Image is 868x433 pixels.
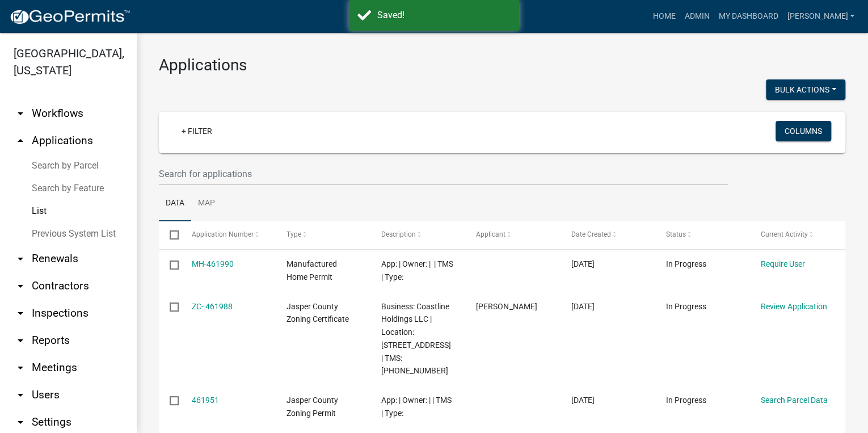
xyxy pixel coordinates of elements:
[761,230,808,238] span: Current Activity
[286,396,338,418] span: Jasper County Zoning Permit
[648,6,680,27] a: Home
[761,302,827,311] a: Review Application
[192,259,234,268] a: MH-461990
[381,259,453,281] span: App: | Owner: | | TMS | Type:
[714,6,782,27] a: My Dashboard
[14,388,27,402] i: arrow_drop_down
[286,302,349,324] span: Jasper County Zoning Certificate
[191,186,222,222] a: Map
[782,6,859,27] a: [PERSON_NAME]
[655,221,750,249] datatable-header-cell: Status
[159,186,191,222] a: Data
[377,9,511,22] div: Saved!
[286,259,337,281] span: Manufactured Home Permit
[172,121,221,141] a: + Filter
[192,396,219,405] a: 461951
[14,252,27,266] i: arrow_drop_down
[14,134,27,148] i: arrow_drop_up
[192,302,233,311] a: ZC- 461988
[571,302,595,311] span: 08/11/2025
[476,230,505,238] span: Applicant
[476,302,537,311] span: Jennifer Gale
[766,79,845,100] button: Bulk Actions
[14,361,27,375] i: arrow_drop_down
[750,221,845,249] datatable-header-cell: Current Activity
[571,396,595,405] span: 08/11/2025
[666,259,706,268] span: In Progress
[571,259,595,268] span: 08/11/2025
[180,221,275,249] datatable-header-cell: Application Number
[370,221,465,249] datatable-header-cell: Description
[465,221,560,249] datatable-header-cell: Applicant
[159,162,728,186] input: Search for applications
[159,56,845,75] h3: Applications
[381,302,451,376] span: Business: Coastline Holdings LLC | Location: 8540 SPEEDWAY BLVD | TMS: 039-00-05-018
[276,221,370,249] datatable-header-cell: Type
[14,107,27,120] i: arrow_drop_down
[680,6,714,27] a: Admin
[14,279,27,293] i: arrow_drop_down
[776,121,831,141] button: Columns
[381,230,416,238] span: Description
[571,230,611,238] span: Date Created
[14,334,27,347] i: arrow_drop_down
[14,415,27,429] i: arrow_drop_down
[381,396,452,418] span: App: | Owner: | | TMS | Type:
[666,230,686,238] span: Status
[560,221,655,249] datatable-header-cell: Date Created
[666,302,706,311] span: In Progress
[761,396,828,405] a: Search Parcel Data
[286,230,301,238] span: Type
[666,396,706,405] span: In Progress
[159,221,180,249] datatable-header-cell: Select
[761,259,805,268] a: Require User
[14,306,27,320] i: arrow_drop_down
[192,230,254,238] span: Application Number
